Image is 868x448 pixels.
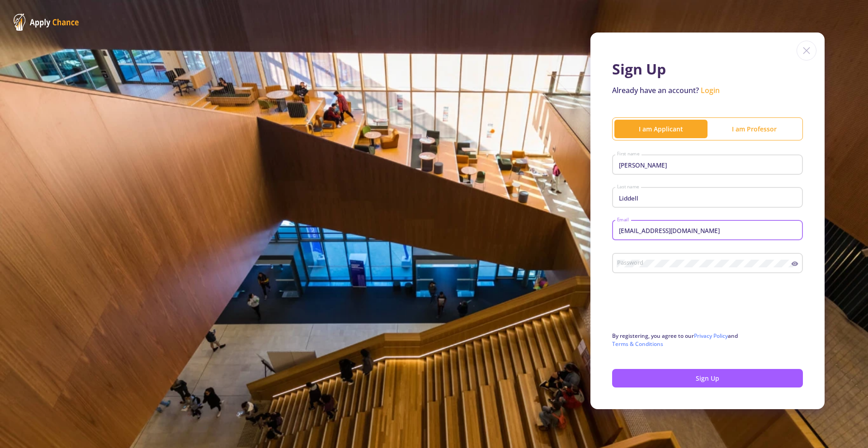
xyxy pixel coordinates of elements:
[612,289,750,325] iframe: reCAPTCHA
[694,332,728,340] a: Privacy Policy
[612,340,663,348] a: Terms & Conditions
[612,369,803,387] button: Sign Up
[708,124,801,134] div: I am Professor
[612,332,803,348] p: By registering, you agree to our and
[614,124,708,134] div: I am Applicant
[612,61,803,78] h1: Sign Up
[612,85,803,96] p: Already have an account?
[797,41,816,61] img: close icon
[14,14,79,31] img: ApplyChance Logo
[701,85,720,95] a: Login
